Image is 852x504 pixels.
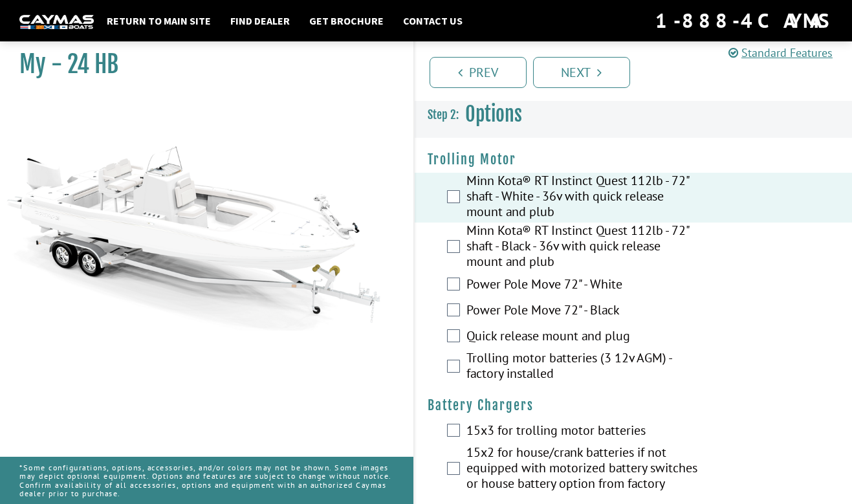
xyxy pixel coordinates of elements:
[428,151,840,168] h4: Trolling Motor
[19,15,94,28] img: white-logo-c9c8dbefe5ff5ceceb0f0178aa75bf4bb51f6bca0971e226c86eb53dfe498488.png
[19,457,394,504] p: *Some configurations, options, accessories, and/or colors may not be shown. Some images may depic...
[466,350,698,384] label: Trolling motor batteries (3 12v AGM) - factory installed
[430,57,527,88] a: Prev
[100,12,217,29] a: Return to main site
[428,397,840,413] h4: Battery Chargers
[466,223,698,272] label: Minn Kota® RT Instinct Quest 112lb - 72" shaft - Black - 36v with quick release mount and plub
[224,12,296,29] a: Find Dealer
[466,444,698,494] label: 15x2 for house/crank batteries if not equipped with motorized battery switches or house battery o...
[466,302,698,321] label: Power Pole Move 72" - Black
[466,328,698,347] label: Quick release mount and plug
[466,276,698,295] label: Power Pole Move 72" - White
[466,173,698,223] label: Minn Kota® RT Instinct Quest 112lb - 72" shaft - White - 36v with quick release mount and plub
[466,422,698,441] label: 15x3 for trolling motor batteries
[19,50,381,79] h1: My - 24 HB
[728,45,833,60] a: Standard Features
[533,57,630,88] a: Next
[655,6,833,35] div: 1-888-4CAYMAS
[303,12,390,29] a: Get Brochure
[397,12,469,29] a: Contact Us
